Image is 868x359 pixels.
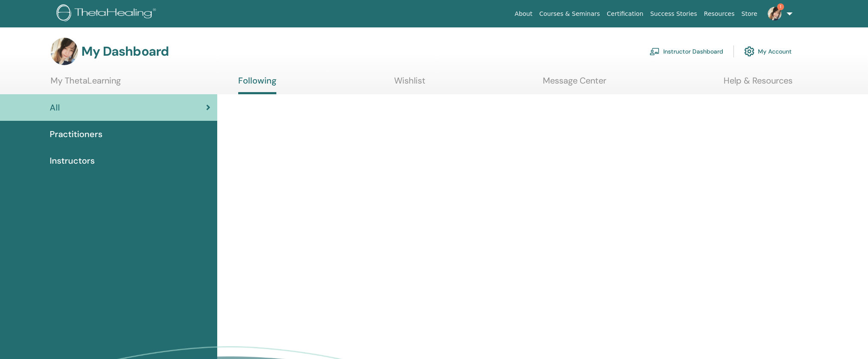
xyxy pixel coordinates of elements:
[394,75,425,92] a: Wishlist
[768,7,781,21] img: default.jpg
[536,6,604,22] a: Courses & Seminars
[647,6,700,22] a: Success Stories
[738,6,761,22] a: Store
[777,3,784,10] span: 1
[238,75,276,94] a: Following
[57,4,159,24] img: logo.png
[51,75,121,92] a: My ThetaLearning
[744,44,754,59] img: cog.svg
[81,44,169,59] h3: My Dashboard
[50,101,60,114] span: All
[603,6,647,22] a: Certification
[700,6,738,22] a: Resources
[744,42,792,61] a: My Account
[511,6,536,22] a: About
[50,154,95,167] span: Instructors
[650,42,723,61] a: Instructor Dashboard
[650,48,660,55] img: chalkboard-teacher.svg
[543,75,606,92] a: Message Center
[724,75,793,92] a: Help & Resources
[51,38,78,65] img: default.jpg
[50,128,102,141] span: Practitioners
